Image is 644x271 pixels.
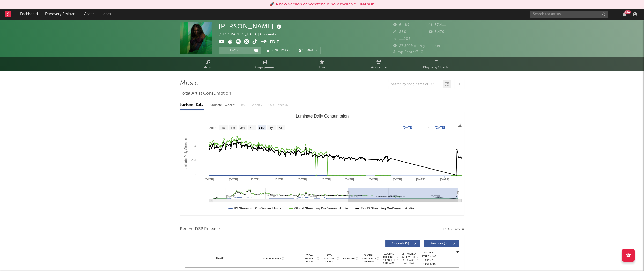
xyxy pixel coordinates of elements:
button: Summary [296,47,321,54]
text: 3m [240,126,245,130]
span: 7 Day Spotify Plays [303,254,317,263]
a: Engagement [237,57,294,71]
text: 1w [221,126,225,130]
text: [DATE] [345,178,354,181]
span: Total Artist Consumption [180,91,231,97]
button: Features(3) [424,240,459,247]
div: 99 + [624,10,631,14]
span: Music [203,64,213,71]
span: 886 [393,30,406,34]
text: Ex-US Streaming On-Demand Audio [360,207,414,210]
text: [DATE] [298,178,307,181]
svg: Luminate Daily Consumption [180,112,464,215]
text: Luminate Daily Streams [184,138,187,171]
span: 3,470 [429,30,445,34]
a: Discovery Assistant [41,9,80,19]
span: Global Rolling 7D Audio Streams [382,252,396,265]
button: Edit [270,39,279,46]
span: Recent DSP Releases [180,226,222,232]
text: [DATE] [205,178,214,181]
text: Global Streaming On-Demand Audio [294,207,348,210]
text: [DATE] [229,178,238,181]
input: Search for artists [530,11,608,18]
a: Leads [98,9,115,19]
text: [DATE] [435,126,445,129]
span: Global ATD Audio Streams [362,254,376,263]
span: Audience [371,64,387,71]
text: All [279,126,282,130]
text: → [426,126,430,129]
text: [DATE] [322,178,331,181]
text: Zoom [209,126,217,130]
a: Playlists/Charts [408,57,464,71]
a: Charts [80,9,98,19]
span: 37,411 [429,23,446,27]
a: Live [294,57,351,71]
text: US Streaming On-Demand Audio [234,207,282,210]
span: Jump Score: 71.0 [393,50,423,54]
text: [DATE] [440,178,449,181]
span: Summary [302,49,318,52]
span: Estimated % Playlist Streams Last Day [402,252,416,265]
span: Album Names [263,257,281,260]
span: ATD Spotify Plays [322,254,336,263]
button: Refresh [360,1,375,8]
text: [DATE] [250,178,260,181]
span: Benchmark [271,48,291,54]
text: 1m [231,126,235,130]
text: 1y [269,126,273,130]
button: Track [219,47,251,54]
text: [DATE] [393,178,402,181]
a: Music [180,57,237,71]
text: [DATE] [369,178,378,181]
text: [DATE] [274,178,283,181]
div: Luminate - Daily [180,101,204,109]
text: Luminate Daily Consumption [295,114,349,118]
span: Engagement [255,64,276,71]
div: Global Streaming Trend (Last 60D) [421,251,437,266]
span: 6,489 [393,23,410,27]
text: 6m [250,126,254,130]
a: Dashboard [17,9,41,19]
button: 99+ [623,12,626,16]
text: 2.5k [191,158,196,162]
span: 11,208 [393,37,411,41]
input: Search by song name or URL [388,82,443,86]
span: Playlists/Charts [423,64,449,71]
button: Originals(5) [385,240,420,247]
text: 5k [193,145,196,148]
text: YTD [258,126,264,130]
div: 🚀 A new version of Sodatone is now available. [269,1,357,8]
div: [GEOGRAPHIC_DATA] | Afrobeats [219,32,282,38]
div: Luminate - Weekly [209,101,236,109]
div: Name [196,257,244,260]
span: Originals ( 5 ) [389,242,412,245]
a: Audience [351,57,408,71]
span: 27,302 Monthly Listeners [393,44,442,48]
text: 0 [195,172,196,175]
a: Benchmark [264,47,293,54]
text: [DATE] [403,126,413,129]
button: Export CSV [443,228,464,231]
span: Live [319,64,325,71]
text: [DATE] [416,178,425,181]
div: [PERSON_NAME] [219,22,283,31]
span: Features ( 3 ) [427,242,451,245]
span: Released [343,257,355,260]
